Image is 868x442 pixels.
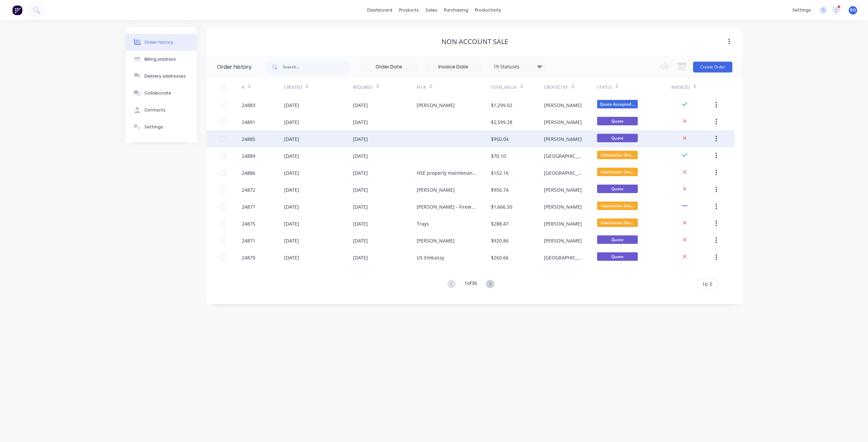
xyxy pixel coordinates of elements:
[425,62,482,72] input: Invoice Date
[284,220,299,227] div: [DATE]
[597,185,638,193] span: Quote
[491,237,509,244] div: $920.86
[353,135,368,143] div: [DATE]
[671,84,690,90] div: Invoiced
[360,62,417,72] input: Order Date
[491,135,509,143] div: $950.04
[597,100,638,108] span: Quote Accepted ...
[702,281,708,288] span: 10
[284,203,299,210] div: [DATE]
[789,5,814,15] div: settings
[544,169,583,176] div: [GEOGRAPHIC_DATA]
[283,60,350,74] input: Search...
[242,169,255,176] div: 24886
[144,107,165,113] div: Contacts
[441,38,508,46] div: NON ACCOUNT SALE
[353,84,373,90] div: Required
[544,119,582,126] div: [PERSON_NAME]
[242,220,255,227] div: 24875
[353,254,368,261] div: [DATE]
[544,254,583,261] div: [GEOGRAPHIC_DATA]
[597,117,638,125] span: Quote
[284,237,299,244] div: [DATE]
[544,84,568,90] div: Created By
[597,168,638,176] span: Fabrication She...
[544,135,582,143] div: [PERSON_NAME]
[441,5,472,15] div: purchasing
[544,203,582,210] div: [PERSON_NAME]
[242,84,244,90] div: #
[284,84,302,90] div: Created
[597,218,638,227] span: Fabrication She...
[242,135,255,143] div: 24885
[489,63,546,70] div: 19 Statuses
[144,73,186,79] div: Delivery addresses
[850,7,856,13] span: RO
[125,119,197,135] button: Settings
[417,220,429,227] div: Trays
[353,119,368,126] div: [DATE]
[417,237,455,244] div: [PERSON_NAME]
[353,102,368,109] div: [DATE]
[242,254,255,261] div: 24870
[465,279,477,289] div: 1 of 36
[284,102,299,109] div: [DATE]
[242,119,255,126] div: 24891
[544,102,582,109] div: [PERSON_NAME]
[284,78,353,97] div: Created
[125,102,197,119] button: Contacts
[417,203,477,210] div: [PERSON_NAME] - Firewood Holder
[544,186,582,193] div: [PERSON_NAME]
[353,78,417,97] div: Required
[491,203,512,210] div: $1,666.50
[284,186,299,193] div: [DATE]
[284,119,299,126] div: [DATE]
[597,84,612,90] div: Status
[284,169,299,176] div: [DATE]
[544,152,583,160] div: [GEOGRAPHIC_DATA]
[353,169,368,176] div: [DATE]
[12,5,22,15] img: Factory
[284,254,299,261] div: [DATE]
[144,124,163,130] div: Settings
[491,254,509,261] div: $260.66
[396,5,422,15] div: products
[417,78,491,97] div: PO #
[284,152,299,160] div: [DATE]
[242,152,255,160] div: 24889
[544,220,582,227] div: [PERSON_NAME]
[491,84,517,90] div: Total Value
[422,5,441,15] div: sales
[491,169,509,176] div: $152.16
[353,237,368,244] div: [DATE]
[417,102,455,109] div: [PERSON_NAME]
[597,134,638,142] span: Quote
[597,78,671,97] div: Status
[353,152,368,160] div: [DATE]
[472,5,505,15] div: productivity
[544,237,582,244] div: [PERSON_NAME]
[417,186,455,193] div: [PERSON_NAME]
[597,235,638,244] span: Quote
[597,202,638,210] span: Fabrication She...
[491,102,512,109] div: $1,299.02
[144,39,173,45] div: Order history
[491,220,509,227] div: $288.47
[125,68,197,85] button: Delivery addresses
[417,169,477,176] div: HSE property maintenance
[242,237,255,244] div: 24871
[417,84,426,90] div: PO #
[242,186,255,193] div: 24872
[125,85,197,102] button: Collaborate
[242,78,284,97] div: #
[544,78,597,97] div: Created By
[597,151,638,159] span: Fabrication She...
[491,152,506,160] div: $70.10
[597,252,638,261] span: Quote
[217,63,252,71] div: Order history
[125,34,197,51] button: Order history
[417,254,444,261] div: US Embassy
[242,102,255,109] div: 24883
[693,62,732,72] button: Create Order
[491,78,544,97] div: Total Value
